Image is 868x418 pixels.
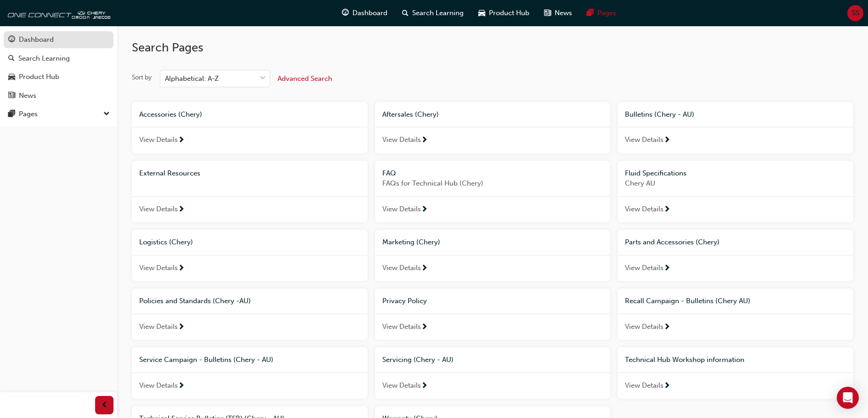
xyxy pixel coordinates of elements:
span: Marketing (Chery) [382,238,440,246]
span: down-icon [260,73,266,85]
div: Search Learning [18,53,70,64]
h2: Search Pages [132,40,853,55]
span: Dashboard [352,8,387,18]
span: Accessories (Chery) [139,110,202,119]
div: Product Hub [19,72,59,82]
span: pages-icon [587,7,594,19]
span: Privacy Policy [382,297,427,305]
a: news-iconNews [537,4,579,23]
a: News [4,87,113,104]
span: next-icon [664,323,670,332]
a: guage-iconDashboard [335,4,395,23]
span: View Details [139,135,178,145]
span: news-icon [544,7,551,19]
span: Pages [597,8,616,18]
span: next-icon [421,265,428,273]
div: Dashboard [19,34,54,45]
span: next-icon [178,206,185,214]
span: next-icon [178,382,185,390]
button: SS [847,5,863,21]
a: Aftersales (Chery)View Details [375,102,611,153]
a: Accessories (Chery)View Details [132,102,368,153]
span: next-icon [178,265,185,273]
span: View Details [139,204,178,215]
span: FAQ [382,169,396,177]
img: oneconnect [5,4,110,22]
button: DashboardSearch LearningProduct HubNews [4,29,113,106]
span: News [555,8,572,18]
span: Policies and Standards (Chery -AU) [139,297,251,305]
span: View Details [625,380,664,391]
a: car-iconProduct Hub [471,4,537,23]
span: next-icon [664,136,670,145]
a: Bulletins (Chery - AU)View Details [618,102,853,153]
span: car-icon [478,7,485,19]
a: Servicing (Chery - AU)View Details [375,347,611,399]
button: Advanced Search [278,70,332,87]
span: Technical Hub Workshop information [625,356,744,364]
span: View Details [382,204,421,215]
span: Chery AU [625,178,846,189]
span: FAQs for Technical Hub (Chery) [382,178,603,189]
span: Fluid Specifications [625,169,686,177]
span: next-icon [664,382,670,390]
a: Privacy PolicyView Details [375,288,611,340]
span: View Details [625,204,664,215]
span: Service Campaign - Bulletins (Chery - AU) [139,356,273,364]
button: Pages [4,106,113,123]
span: next-icon [178,136,185,145]
a: FAQFAQs for Technical Hub (Chery)View Details [375,161,611,223]
span: Servicing (Chery - AU) [382,356,454,364]
span: View Details [382,380,421,391]
div: Open Intercom Messenger [837,387,859,409]
a: Marketing (Chery)View Details [375,230,611,281]
span: Logistics (Chery) [139,238,193,246]
span: search-icon [402,7,408,19]
span: Product Hub [489,8,529,18]
span: next-icon [664,206,670,214]
a: Dashboard [4,31,113,48]
span: Bulletins (Chery - AU) [625,110,694,119]
span: View Details [625,322,664,332]
div: Pages [19,109,38,119]
span: External Resources [139,169,200,177]
span: Recall Campaign - Bulletins (Chery AU) [625,297,750,305]
span: car-icon [8,73,15,81]
span: next-icon [178,323,185,332]
a: Policies and Standards (Chery -AU)View Details [132,288,368,340]
div: Sort by [132,73,152,82]
span: next-icon [421,323,428,332]
span: next-icon [421,206,428,214]
span: down-icon [103,108,110,120]
a: Fluid SpecificationsChery AUView Details [618,161,853,223]
span: Search Learning [412,8,464,18]
span: Aftersales (Chery) [382,110,439,119]
span: pages-icon [8,110,15,119]
a: pages-iconPages [579,4,624,23]
span: Advanced Search [278,74,332,83]
div: Alphabetical: A-Z [165,73,219,84]
span: View Details [382,263,421,273]
span: View Details [625,263,664,273]
a: Recall Campaign - Bulletins (Chery AU)View Details [618,288,853,340]
span: View Details [139,380,178,391]
div: News [19,90,36,101]
a: Product Hub [4,68,113,85]
span: View Details [382,322,421,332]
a: Parts and Accessories (Chery)View Details [618,230,853,281]
a: search-iconSearch Learning [395,4,471,23]
span: news-icon [8,92,15,100]
span: View Details [382,135,421,145]
span: View Details [625,135,664,145]
span: Parts and Accessories (Chery) [625,238,720,246]
span: SS [852,8,859,18]
a: Service Campaign - Bulletins (Chery - AU)View Details [132,347,368,399]
span: next-icon [664,265,670,273]
span: View Details [139,322,178,332]
a: Logistics (Chery)View Details [132,230,368,281]
span: search-icon [8,55,15,63]
span: prev-icon [101,400,108,411]
span: next-icon [421,382,428,390]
